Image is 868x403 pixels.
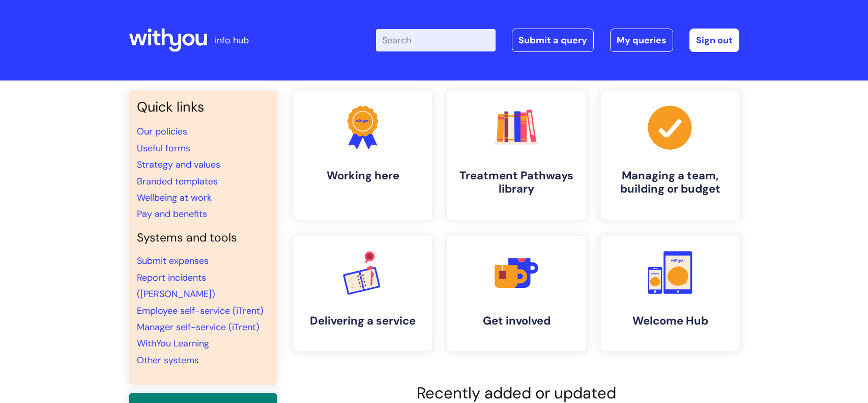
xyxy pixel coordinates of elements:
[137,142,190,154] a: Useful forms
[294,91,432,220] a: Working here
[447,236,586,351] a: Get involved
[601,236,739,351] a: Welcome Hub
[215,32,249,48] p: info hub
[512,29,594,52] a: Submit a query
[137,321,259,333] a: Manager self-service (iTrent)
[137,337,209,350] a: WithYou Learning
[137,208,207,220] a: Pay and benefits
[376,29,739,52] div: | -
[294,236,432,351] a: Delivering a service
[137,175,218,187] a: Branded templates
[137,99,269,115] h3: Quick links
[137,192,212,204] a: Wellbeing at work
[137,354,199,366] a: Other systems
[455,314,577,328] h4: Get involved
[294,384,739,402] h2: Recently added or updated
[609,314,731,328] h4: Welcome Hub
[137,305,264,317] a: Employee self-service (iTrent)
[376,29,496,51] input: Search
[609,169,731,196] h4: Managing a team, building or budget
[601,91,739,220] a: Managing a team, building or budget
[137,255,209,267] a: Submit expenses
[689,29,739,52] a: Sign out
[455,169,577,196] h4: Treatment Pathways library
[302,169,424,182] h4: Working here
[610,29,673,52] a: My queries
[137,125,187,138] a: Our policies
[137,272,215,300] a: Report incidents ([PERSON_NAME])
[447,91,586,220] a: Treatment Pathways library
[137,158,220,171] a: Strategy and values
[137,231,269,245] h4: Systems and tools
[302,314,424,328] h4: Delivering a service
